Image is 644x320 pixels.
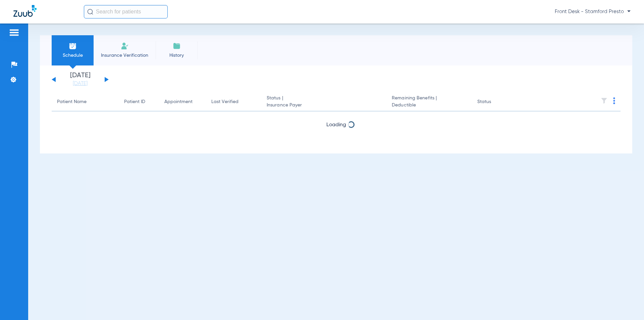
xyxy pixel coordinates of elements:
[60,72,100,87] li: [DATE]
[69,42,77,50] img: Schedule
[57,98,113,105] div: Patient Name
[555,8,631,15] span: Front Desk - Stamford Presto
[13,5,37,17] img: Zuub Logo
[57,98,87,105] div: Patient Name
[124,98,145,105] div: Patient ID
[211,98,256,105] div: Last Verified
[87,9,93,15] img: Search Icon
[613,97,615,104] img: group-dot-blue.svg
[164,98,201,105] div: Appointment
[472,93,517,111] th: Status
[99,52,151,59] span: Insurance Verification
[84,5,168,18] input: Search for patients
[386,93,472,111] th: Remaining Benefits |
[164,98,193,105] div: Appointment
[57,52,89,59] span: Schedule
[121,42,129,50] img: Manual Insurance Verification
[124,98,154,105] div: Patient ID
[601,97,607,104] img: filter.svg
[9,29,19,37] img: hamburger-icon
[326,122,346,128] span: Loading
[60,80,100,87] a: [DATE]
[392,102,466,109] span: Deductible
[173,42,181,50] img: History
[267,102,381,109] span: Insurance Payer
[211,98,238,105] div: Last Verified
[261,93,386,111] th: Status |
[161,52,193,59] span: History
